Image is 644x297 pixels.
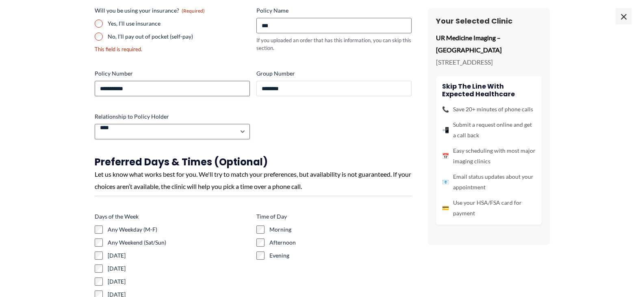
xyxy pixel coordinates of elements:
[436,56,542,68] p: [STREET_ADDRESS]
[108,277,250,286] label: [DATE]
[269,238,412,247] label: Afternoon
[442,203,449,213] span: 💳
[95,212,139,221] legend: Days of the Week
[442,145,536,167] li: Easy scheduling with most major imaging clinics
[269,251,412,260] label: Evening
[256,37,412,52] div: If you uploaded an order that has this information, you can skip this section.
[95,7,205,15] legend: Will you be using your insurance?
[442,82,536,98] h4: Skip the line with Expected Healthcare
[95,113,250,121] label: Relationship to Policy Holder
[108,251,250,260] label: [DATE]
[442,151,449,161] span: 📅
[256,212,287,221] legend: Time of Day
[182,8,205,14] span: (Required)
[108,33,250,41] label: No, I'll pay out of pocket (self-pay)
[442,119,536,141] li: Submit a request online and get a call back
[95,168,412,192] div: Let us know what works best for you. We'll try to match your preferences, but availability is not...
[108,20,250,28] label: Yes, I'll use insurance
[95,156,412,168] h3: Preferred Days & Times (Optional)
[442,177,449,187] span: 📧
[616,8,632,24] span: ×
[108,225,250,234] label: Any Weekday (M-F)
[269,225,412,234] label: Morning
[108,264,250,273] label: [DATE]
[256,69,412,78] label: Group Number
[442,104,449,115] span: 📞
[442,197,536,219] li: Use your HSA/FSA card for payment
[108,238,250,247] label: Any Weekend (Sat/Sun)
[442,171,536,193] li: Email status updates about your appointment
[442,125,449,135] span: 📲
[95,69,250,78] label: Policy Number
[256,7,412,15] label: Policy Name
[436,32,542,56] p: UR Medicine Imaging – [GEOGRAPHIC_DATA]
[436,16,542,26] h3: Your Selected Clinic
[442,104,536,115] li: Save 20+ minutes of phone calls
[95,46,250,53] div: This field is required.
